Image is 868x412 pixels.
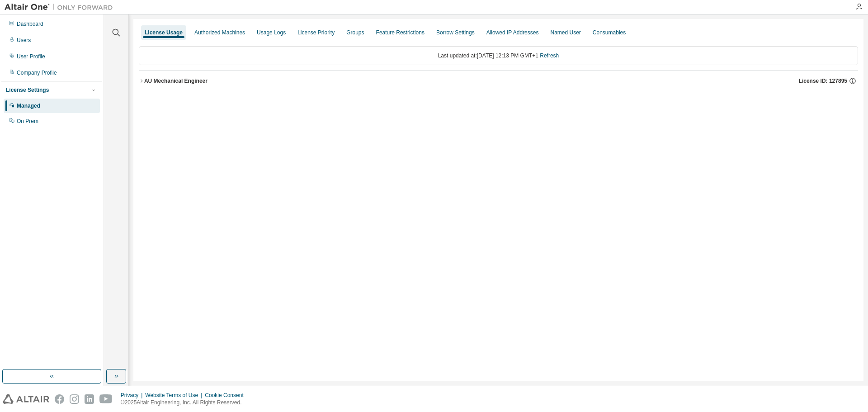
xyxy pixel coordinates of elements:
a: Refresh [540,52,559,59]
img: instagram.svg [70,394,79,404]
div: License Settings [6,86,49,94]
img: linkedin.svg [85,394,94,404]
div: Cookie Consent [205,392,249,399]
div: On Prem [17,118,38,125]
div: Last updated at: [DATE] 12:13 PM GMT+1 [139,46,858,65]
div: Website Terms of Use [145,392,205,399]
div: Users [17,37,31,44]
div: License Priority [297,29,335,36]
img: youtube.svg [99,394,113,404]
img: facebook.svg [55,394,64,404]
div: Privacy [121,392,145,399]
div: License Usage [145,29,183,36]
div: Named User [550,29,580,36]
div: Allowed IP Addresses [486,29,539,36]
div: Groups [346,29,364,36]
div: Company Profile [17,69,57,76]
div: Feature Restrictions [376,29,425,36]
div: User Profile [17,53,45,60]
img: altair_logo.svg [3,394,49,404]
div: Usage Logs [257,29,286,36]
div: Dashboard [17,20,43,28]
span: License ID: 127895 [799,77,847,85]
div: Authorized Machines [194,29,245,36]
button: AU Mechanical EngineerLicense ID: 127895 [139,71,858,91]
div: Consumables [593,29,626,36]
img: Altair One [5,3,118,12]
p: © 2025 Altair Engineering, Inc. All Rights Reserved. [121,399,249,407]
div: AU Mechanical Engineer [144,77,208,85]
div: Borrow Settings [436,29,475,36]
div: Managed [17,102,40,109]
